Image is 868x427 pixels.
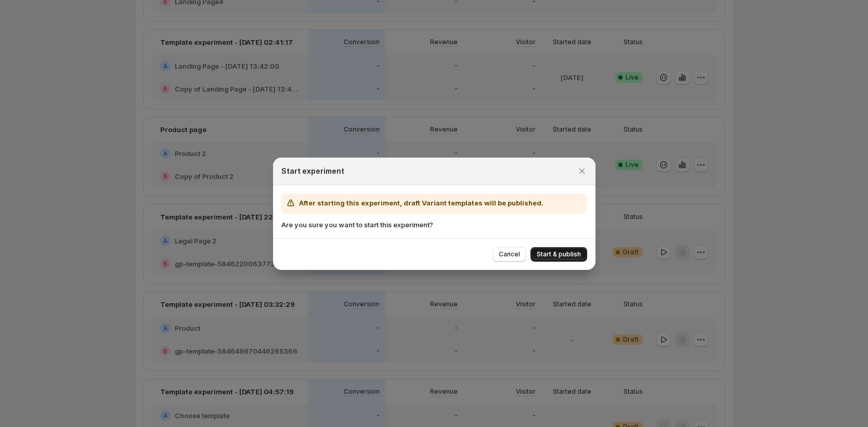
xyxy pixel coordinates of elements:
button: Close [575,164,589,178]
h2: After starting this experiment, draft Variant templates will be published. [299,198,543,208]
p: Are you sure you want to start this experiment? [281,219,587,230]
button: Cancel [493,247,526,262]
button: Start & publish [530,247,587,262]
span: Cancel [499,250,520,258]
h2: Start experiment [281,166,344,176]
span: Start & publish [537,250,581,258]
